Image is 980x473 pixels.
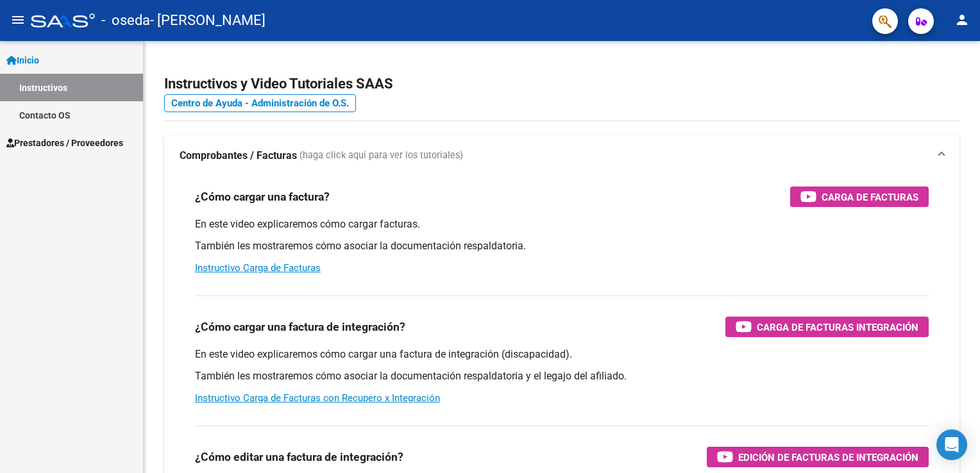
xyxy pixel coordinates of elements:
[707,447,929,467] button: Edición de Facturas de integración
[790,187,929,207] button: Carga de Facturas
[164,72,959,96] h2: Instructivos y Video Tutoriales SAAS
[164,94,356,112] a: Centro de Ayuda - Administración de O.S.
[757,319,918,335] span: Carga de Facturas Integración
[725,317,929,337] button: Carga de Facturas Integración
[822,189,918,205] span: Carga de Facturas
[195,347,929,361] p: En este video explicaremos cómo cargar una factura de integración (discapacidad).
[180,149,297,163] strong: Comprobantes / Facturas
[195,262,321,274] a: Instructivo Carga de Facturas
[195,188,330,206] h3: ¿Cómo cargar una factura?
[300,149,463,163] span: (haga click aquí para ver los tutoriales)
[6,136,123,150] span: Prestadores / Proveedores
[164,135,959,176] mat-expansion-panel-header: Comprobantes / Facturas (haga click aquí para ver los tutoriales)
[195,448,403,466] h3: ¿Cómo editar una factura de integración?
[195,369,929,383] p: También les mostraremos cómo asociar la documentación respaldatoria y el legajo del afiliado.
[101,6,150,35] span: - oseda
[738,449,918,465] span: Edición de Facturas de integración
[10,12,26,28] mat-icon: menu
[195,392,440,404] a: Instructivo Carga de Facturas con Recupero x Integración
[936,429,967,460] div: Open Intercom Messenger
[6,53,39,67] span: Inicio
[195,239,929,253] p: También les mostraremos cómo asociar la documentación respaldatoria.
[195,217,929,231] p: En este video explicaremos cómo cargar facturas.
[150,6,266,35] span: - [PERSON_NAME]
[195,318,405,336] h3: ¿Cómo cargar una factura de integración?
[954,12,970,28] mat-icon: person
